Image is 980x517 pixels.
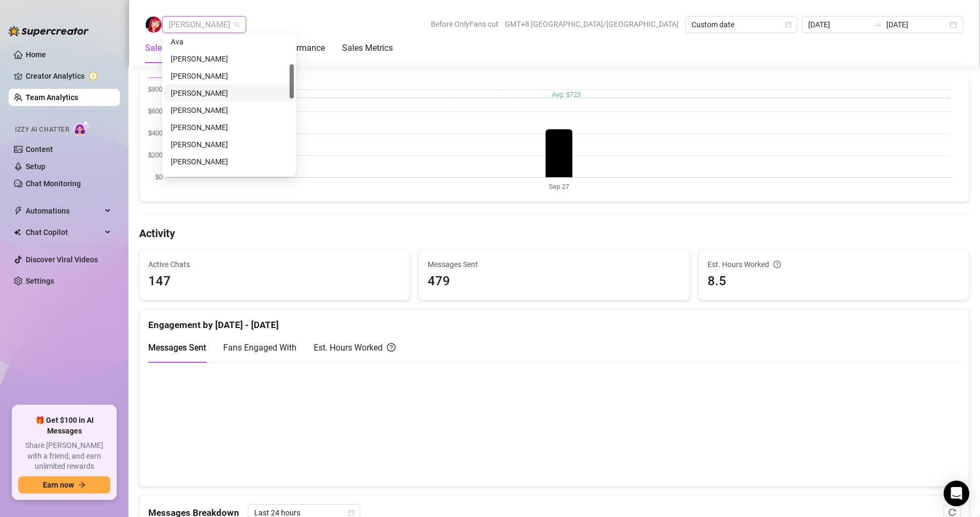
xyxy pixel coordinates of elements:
a: Content [26,145,53,154]
div: Ava [171,36,287,48]
a: Discover Viral Videos [26,255,98,264]
div: Est. Hours Worked [708,258,960,270]
div: [PERSON_NAME] [171,139,287,150]
span: thunderbolt [14,207,22,215]
span: arrow-right [78,481,86,489]
a: Setup [26,162,45,171]
input: Start date [808,19,869,31]
div: [PERSON_NAME] [171,53,287,65]
a: Home [26,50,46,59]
div: Open Intercom Messenger [944,481,969,506]
a: Team Analytics [26,93,78,102]
span: calendar [348,510,354,516]
span: question-circle [387,341,396,354]
span: to [873,20,882,29]
span: calendar [785,21,792,28]
div: [PERSON_NAME] [171,121,287,133]
div: Performance [276,42,325,55]
span: GMT+8 [GEOGRAPHIC_DATA]/[GEOGRAPHIC_DATA] [505,16,679,32]
span: 8.5 [708,271,960,292]
div: Einar [164,119,294,136]
img: AI Chatter [73,120,90,136]
span: 🎁 Get $100 in AI Messages [18,415,110,436]
img: Mary Jane Moreno [146,17,162,33]
div: Sales [145,42,166,55]
span: 479 [428,271,680,292]
span: Fans Engaged With [223,343,297,353]
span: reload [948,508,956,516]
div: Enrique S. [164,67,294,85]
span: Share [PERSON_NAME] with a friend, and earn unlimited rewards [18,440,110,472]
div: Jeffery Bamba [164,85,294,102]
div: [PERSON_NAME] [171,104,287,116]
div: Engagement by [DATE] - [DATE] [148,309,960,332]
input: End date [886,19,947,31]
div: [PERSON_NAME] [171,70,287,82]
div: Derik Barron [164,136,294,153]
div: Est. Hours Worked [314,341,396,354]
span: Active Chats [148,258,401,270]
span: Messages Sent [148,343,206,353]
h4: Activity [139,226,969,241]
span: Mary Jane Moreno [169,17,240,33]
div: Sales Metrics [342,42,393,55]
img: Chat Copilot [14,229,21,236]
span: swap-right [873,20,882,29]
span: Messages Sent [428,258,680,270]
div: Eff Francisco [164,170,294,187]
a: Chat Monitoring [26,179,81,188]
span: Earn now [43,481,74,489]
button: Earn nowarrow-right [18,476,110,493]
div: Eff Francisco [171,173,287,185]
span: Custom date [692,17,791,33]
div: [PERSON_NAME] [171,156,287,168]
a: Settings [26,277,54,285]
span: Automations [26,202,102,219]
span: 147 [148,271,401,292]
div: [PERSON_NAME] [171,87,287,99]
a: Creator Analytics exclamation-circle [26,67,111,85]
div: Chloe Louise [164,50,294,67]
span: Chat Copilot [26,224,102,241]
img: logo-BBDzfeDw.svg [9,26,89,36]
div: Ava [164,33,294,50]
span: Before OnlyFans cut [431,16,498,32]
div: Frank Vincent Coco [164,102,294,119]
span: question-circle [773,258,781,270]
div: Rupert T. [164,153,294,170]
span: Izzy AI Chatter [15,125,69,135]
